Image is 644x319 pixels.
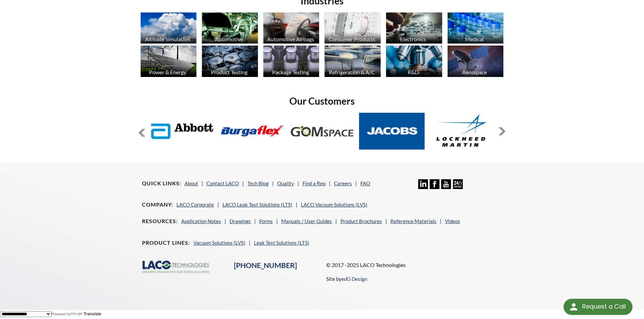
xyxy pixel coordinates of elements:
a: Videos [445,218,460,224]
a: Aerospace [448,46,504,79]
div: Consumer Products [324,36,380,42]
img: industry_Electronics_670x376.jpg [386,12,442,44]
img: Jacobs.jpg [359,113,425,150]
a: Package Testing [263,46,319,79]
p: © 2017 -2025 LACO Technologies [326,261,502,269]
img: industry_R_D_670x376.jpg [386,46,442,77]
div: Aerospace [447,69,503,75]
img: Artboard_1.jpg [448,46,504,77]
a: Drawings [230,218,251,224]
div: Request a Call [582,299,626,314]
h4: Product Lines [142,239,190,246]
a: Automotive Airbags [263,12,319,46]
a: LACO Corporate [176,202,214,208]
div: Power & Energy [140,69,196,75]
img: industry_HVAC_670x376.jpg [325,46,381,77]
a: Manuals / User Guides [281,218,332,224]
img: Burgaflex.jpg [219,113,285,150]
h4: Resources [142,218,178,225]
img: Abbott-Labs.jpg [149,113,215,150]
h4: Quick Links [142,180,181,187]
a: 24/7 Support [453,184,463,190]
a: Leak Test Solutions (LTS) [254,240,309,246]
a: Power & Energy [141,46,197,79]
a: Quality [277,180,294,186]
div: Electronics [385,36,442,42]
img: industry_Package_670x376.jpg [263,46,319,77]
div: R&D [385,69,442,75]
p: Site by [326,275,367,283]
a: edG Design [341,276,367,282]
a: Forms [259,218,273,224]
a: FAQ [360,180,370,186]
div: Refrigeration & A/C [324,69,380,75]
div: Request a Call [564,299,633,315]
div: Automotive Airbags [262,36,319,42]
h4: Company [142,201,173,208]
div: Product Testing [201,69,257,75]
a: Medical [448,12,504,46]
div: Altitude Simulation [140,36,196,42]
a: Electronics [386,12,442,46]
a: Translate [71,312,101,316]
div: Medical [447,36,503,42]
img: industry_AltitudeSim_670x376.jpg [141,12,197,44]
a: Find a Rep [303,180,326,186]
img: Google Translate [71,312,84,316]
img: industry_Consumer_670x376.jpg [325,12,381,44]
a: R&D [386,46,442,79]
div: Automotive [201,36,257,42]
img: industry_Power-2_670x376.jpg [141,46,197,77]
img: industry_ProductTesting_670x376.jpg [202,46,258,77]
a: Refrigeration & A/C [325,46,381,79]
img: industry_Medical_670x376.jpg [448,12,504,44]
a: Product Brochures [340,218,382,224]
img: GOM-Space.jpg [289,113,355,150]
img: Lockheed-Martin.jpg [429,113,495,150]
a: Altitude Simulation [141,12,197,46]
a: Automotive [202,12,258,46]
a: Consumer Products [325,12,381,46]
a: About [185,180,198,186]
a: Reference Materials [390,218,436,224]
div: Package Testing [262,69,319,75]
img: industry_Automotive_670x376.jpg [202,12,258,44]
a: Application Notes [181,218,221,224]
img: industry_Auto-Airbag_670x376.jpg [263,12,319,44]
a: Tech Blog [247,180,269,186]
a: [PHONE_NUMBER] [234,261,297,270]
a: LACO Vacuum Solutions (LVS) [301,202,367,208]
img: round button [568,301,579,312]
a: LACO Leak Test Solutions (LTS) [222,202,292,208]
a: Careers [334,180,352,186]
a: Vacuum Solutions (LVS) [193,240,245,246]
img: 24/7 Support Icon [453,179,463,189]
h2: Our Customers [138,95,506,107]
a: Contact LACO [207,180,239,186]
a: Product Testing [202,46,258,79]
